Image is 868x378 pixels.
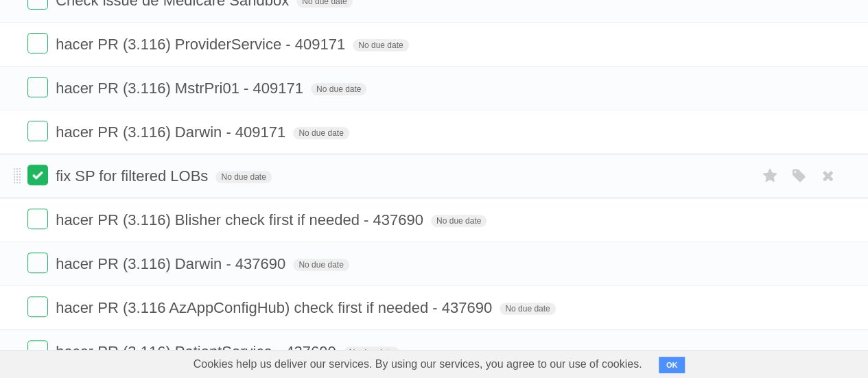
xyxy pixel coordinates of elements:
[56,80,307,97] span: hacer PR (3.116) MstrPri01 - 409171
[293,259,349,271] span: No due date
[500,303,555,315] span: No due date
[56,123,289,141] span: hacer PR (3.116) Darwin - 409171
[293,127,349,139] span: No due date
[344,346,399,359] span: No due date
[180,351,656,378] span: Cookies help us deliver our services. By using our services, you agree to our use of cookies.
[56,211,427,228] span: hacer PR (3.116) Blisher check first if needed - 437690
[757,165,783,187] label: Star task
[215,171,271,183] span: No due date
[311,83,366,95] span: No due date
[27,209,48,229] label: Done
[353,39,408,51] span: No due date
[27,121,48,141] label: Done
[659,357,685,373] button: OK
[27,340,48,361] label: Done
[56,255,289,272] span: hacer PR (3.116) Darwin - 437690
[27,33,48,54] label: Done
[56,299,495,316] span: hacer PR (3.116 AzAppConfigHub) check first if needed - 437690
[27,165,48,185] label: Done
[56,36,349,53] span: hacer PR (3.116) ProviderService - 409171
[27,77,48,97] label: Done
[56,343,339,360] span: hacer PR (3.116) PatientService - 437690
[27,296,48,317] label: Done
[56,167,211,185] span: fix SP for filtered LOBs
[431,215,486,227] span: No due date
[27,252,48,273] label: Done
